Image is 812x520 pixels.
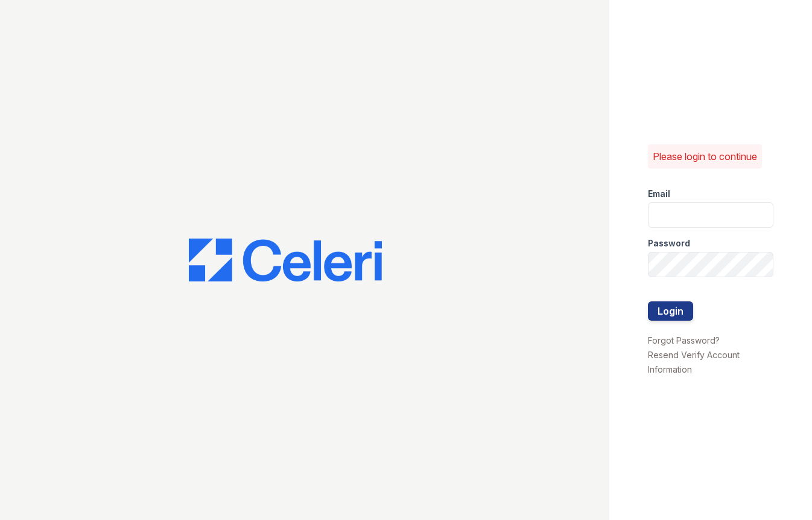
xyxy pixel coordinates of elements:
[648,301,693,321] button: Login
[648,350,740,374] a: Resend Verify Account Information
[648,188,670,200] label: Email
[648,335,720,345] a: Forgot Password?
[653,149,757,164] p: Please login to continue
[189,239,382,282] img: CE_Logo_Blue-a8612792a0a2168367f1c8372b55b34899dd931a85d93a1a3d3e32e68fde9ad4.png
[648,237,690,249] label: Password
